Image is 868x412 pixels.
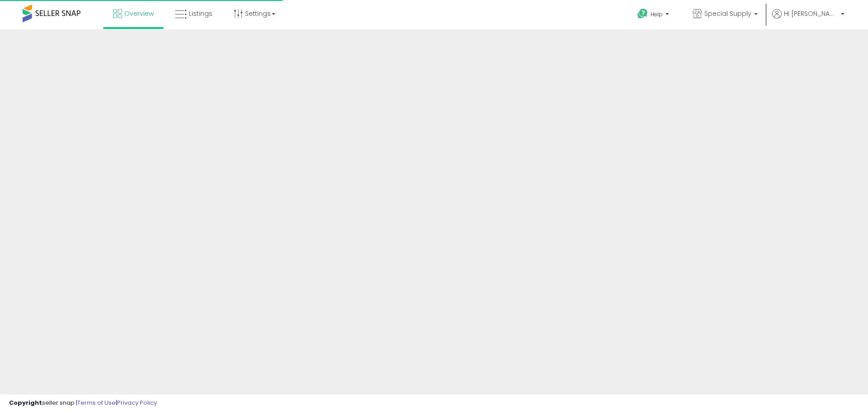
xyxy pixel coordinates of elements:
[9,398,42,407] strong: Copyright
[784,9,838,18] span: Hi [PERSON_NAME]
[124,9,154,18] span: Overview
[637,8,648,19] i: Get Help
[630,1,678,29] a: Help
[651,10,663,18] span: Help
[772,9,844,29] a: Hi [PERSON_NAME]
[117,398,157,407] a: Privacy Policy
[704,9,751,18] span: Special Supply
[77,398,116,407] a: Terms of Use
[9,399,157,407] div: seller snap | |
[189,9,212,18] span: Listings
